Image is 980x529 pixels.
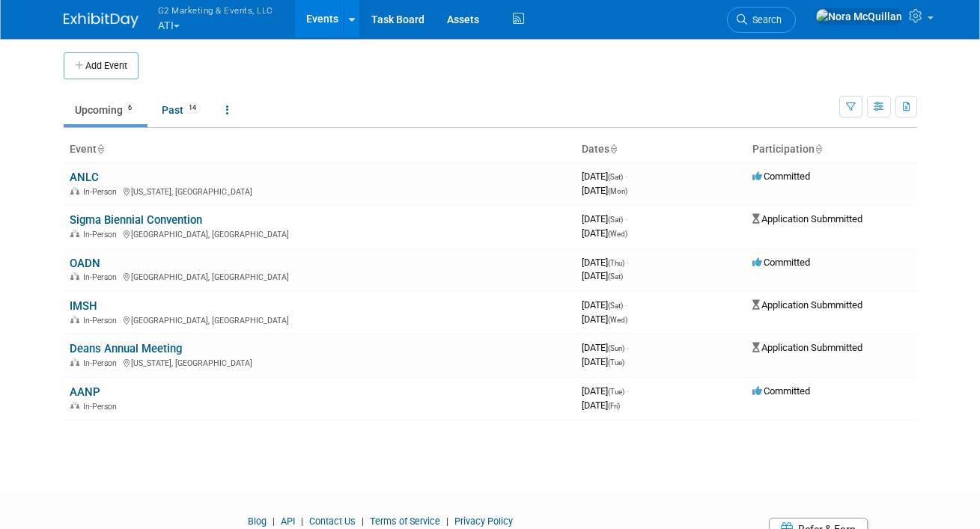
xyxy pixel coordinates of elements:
span: Committed [752,257,810,268]
a: Privacy Policy [454,516,513,527]
div: [GEOGRAPHIC_DATA], [GEOGRAPHIC_DATA] [70,270,570,282]
span: Application Submmitted [752,342,862,353]
span: (Sat) [608,302,623,310]
span: In-Person [83,230,121,239]
span: [DATE] [582,213,627,224]
span: (Fri) [608,402,620,410]
span: [DATE] [582,385,629,397]
th: Dates [576,137,746,162]
span: - [625,213,627,224]
span: (Tue) [608,358,624,367]
span: - [625,171,627,182]
span: (Tue) [608,388,624,396]
span: G2 Marketing & Events, LLC [158,2,273,18]
a: Upcoming6 [64,96,147,124]
span: - [627,385,629,397]
span: Search [747,14,782,25]
span: In-Person [83,187,121,197]
img: In-Person Event [70,272,79,280]
span: (Sat) [608,215,623,224]
th: Event [64,137,576,162]
span: [DATE] [582,342,629,353]
span: [DATE] [582,299,627,311]
span: | [442,516,452,527]
a: Deans Annual Meeting [70,342,182,355]
span: In-Person [83,316,121,325]
span: 6 [124,103,136,114]
a: Terms of Service [370,516,440,527]
span: [DATE] [582,185,627,196]
div: [GEOGRAPHIC_DATA], [GEOGRAPHIC_DATA] [70,227,570,239]
a: IMSH [70,299,97,313]
span: - [627,257,629,268]
span: [DATE] [582,171,627,182]
div: [US_STATE], [GEOGRAPHIC_DATA] [70,356,570,368]
a: OADN [70,257,100,270]
th: Participation [746,137,917,162]
img: ExhibitDay [64,13,139,28]
span: (Sat) [608,272,623,281]
span: (Thu) [608,259,624,267]
a: Past14 [150,96,212,124]
a: Search [727,7,796,33]
span: In-Person [83,272,121,282]
span: (Wed) [608,230,627,238]
span: [DATE] [582,314,627,325]
span: (Sat) [608,173,623,181]
span: In-Person [83,358,121,368]
a: AANP [70,385,100,399]
span: [DATE] [582,227,627,239]
span: | [297,516,307,527]
div: [US_STATE], [GEOGRAPHIC_DATA] [70,185,570,197]
a: Sort by Start Date [609,143,617,155]
span: (Mon) [608,187,627,195]
img: In-Person Event [70,187,79,195]
img: Nora McQuillan [815,8,903,25]
img: In-Person Event [70,402,79,409]
span: - [625,299,627,311]
span: Application Submmitted [752,213,862,224]
span: (Wed) [608,316,627,324]
img: In-Person Event [70,230,79,237]
a: ANLC [70,171,99,184]
button: Add Event [64,52,139,79]
span: Committed [752,385,810,397]
img: In-Person Event [70,316,79,323]
span: [DATE] [582,400,620,411]
a: Sigma Biennial Convention [70,213,202,227]
a: Sort by Participation Type [815,143,822,155]
a: API [281,516,295,527]
a: Contact Us [309,516,356,527]
span: | [358,516,368,527]
span: (Sun) [608,344,624,352]
img: In-Person Event [70,358,79,366]
span: In-Person [83,402,121,412]
div: [GEOGRAPHIC_DATA], [GEOGRAPHIC_DATA] [70,314,570,325]
span: [DATE] [582,270,623,281]
span: Committed [752,171,810,182]
span: 14 [184,103,201,114]
span: - [627,342,629,353]
a: Sort by Event Name [97,143,104,155]
a: Blog [248,516,267,527]
span: | [269,516,279,527]
span: [DATE] [582,257,629,268]
span: Application Submmitted [752,299,862,311]
span: [DATE] [582,356,624,367]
